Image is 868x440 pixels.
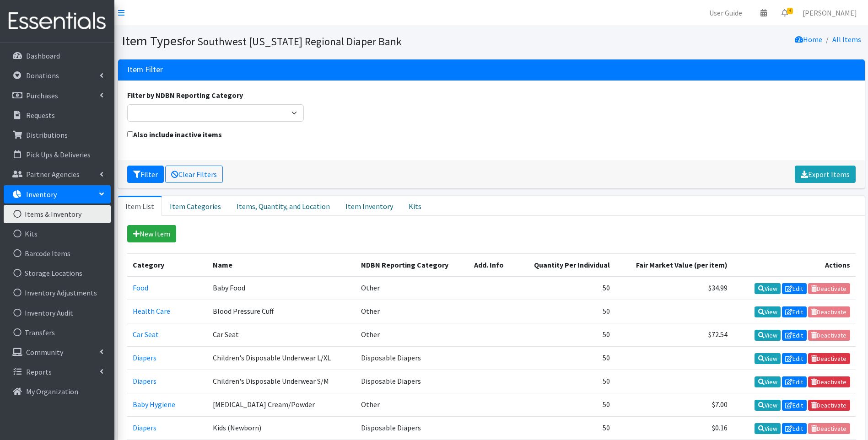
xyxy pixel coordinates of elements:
[26,71,59,80] p: Donations
[4,244,111,263] a: Barcode Items
[207,417,356,440] td: Kids (Newborn)
[4,66,111,85] a: Donations
[4,106,111,124] a: Requests
[733,253,855,276] th: Actions
[782,353,807,364] a: Edit
[356,417,469,440] td: Disposable Diapers
[516,370,615,393] td: 50
[516,253,615,276] th: Quantity Per Individual
[207,393,356,417] td: [MEDICAL_DATA] Cream/Powder
[808,376,850,387] a: Deactivate
[615,393,733,417] td: $7.00
[782,283,807,294] a: Edit
[26,170,80,179] p: Partner Agencies
[4,185,111,204] a: Inventory
[4,363,111,381] a: Reports
[133,400,175,409] a: Baby Hygiene
[207,276,356,300] td: Baby Food
[127,225,176,242] a: New Item
[755,423,781,434] a: View
[356,393,469,417] td: Other
[469,253,515,276] th: Add. Info
[4,6,111,37] img: HumanEssentials
[182,35,402,48] small: for Southwest [US_STATE] Regional Diaper Bank
[755,400,781,411] a: View
[516,276,615,300] td: 50
[808,353,850,364] a: Deactivate
[26,150,91,159] p: Pick Ups & Deliveries
[516,346,615,370] td: 50
[356,276,469,300] td: Other
[808,400,850,411] a: Deactivate
[832,35,861,44] a: All Items
[4,205,111,223] a: Items & Inventory
[133,353,156,362] a: Diapers
[774,4,795,22] a: 4
[401,196,429,216] a: Kits
[755,306,781,317] a: View
[133,376,156,386] a: Diapers
[229,196,338,216] a: Items, Quantity, and Location
[782,306,807,317] a: Edit
[4,323,111,342] a: Transfers
[26,387,78,396] p: My Organization
[26,367,52,376] p: Reports
[162,196,229,216] a: Item Categories
[127,131,133,137] input: Also include inactive items
[356,370,469,393] td: Disposable Diapers
[4,304,111,322] a: Inventory Audit
[615,417,733,440] td: $0.16
[615,253,733,276] th: Fair Market Value (per item)
[127,90,243,101] label: Filter by NDBN Reporting Category
[4,126,111,144] a: Distributions
[207,370,356,393] td: Children's Disposable Underwear S/M
[755,330,781,341] a: View
[795,4,864,22] a: [PERSON_NAME]
[4,225,111,243] a: Kits
[356,253,469,276] th: NDBN Reporting Category
[4,343,111,361] a: Community
[133,423,156,432] a: Diapers
[133,283,148,292] a: Food
[127,166,164,183] button: Filter
[4,145,111,164] a: Pick Ups & Deliveries
[127,129,222,140] label: Also include inactive items
[516,323,615,346] td: 50
[755,283,781,294] a: View
[207,346,356,370] td: Children's Disposable Underwear L/XL
[26,91,58,100] p: Purchases
[207,323,356,346] td: Car Seat
[26,130,68,140] p: Distributions
[133,306,170,316] a: Health Care
[795,35,822,44] a: Home
[516,300,615,323] td: 50
[755,353,781,364] a: View
[207,300,356,323] td: Blood Pressure Cuff
[338,196,401,216] a: Item Inventory
[356,323,469,346] td: Other
[516,417,615,440] td: 50
[4,284,111,302] a: Inventory Adjustments
[795,166,856,183] a: Export Items
[516,393,615,417] td: 50
[615,323,733,346] td: $72.54
[4,86,111,105] a: Purchases
[133,330,159,339] a: Car Seat
[26,51,60,60] p: Dashboard
[127,65,163,75] h3: Item Filter
[4,382,111,401] a: My Organization
[207,253,356,276] th: Name
[615,276,733,300] td: $34.99
[26,111,55,120] p: Requests
[127,253,208,276] th: Category
[782,400,807,411] a: Edit
[26,190,57,199] p: Inventory
[122,33,488,49] h1: Item Types
[4,47,111,65] a: Dashboard
[782,330,807,341] a: Edit
[4,165,111,183] a: Partner Agencies
[782,376,807,387] a: Edit
[755,376,781,387] a: View
[26,348,63,357] p: Community
[702,4,749,22] a: User Guide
